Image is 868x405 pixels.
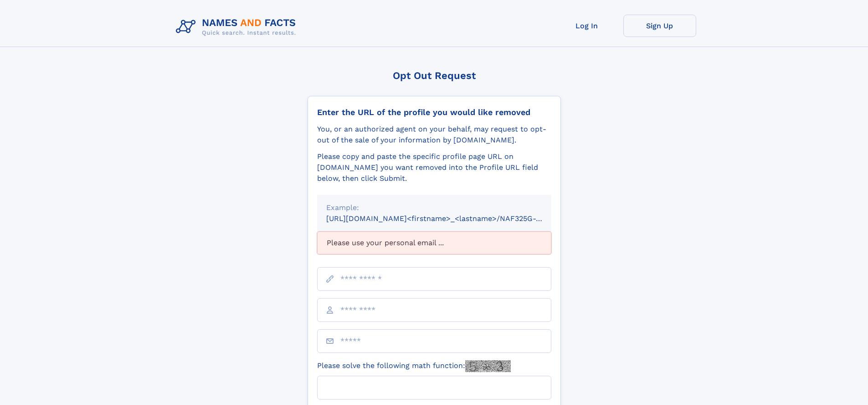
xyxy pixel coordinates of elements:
div: Opt Out Request [308,70,561,81]
div: Example: [326,202,542,213]
div: Please use your personal email ... [317,231,551,254]
div: Please copy and paste the specific profile page URL on [DOMAIN_NAME] you want removed into the Pr... [317,151,551,184]
small: [URL][DOMAIN_NAME]<firstname>_<lastname>/NAF325G-xxxxxxxx [326,214,569,223]
label: Please solve the following math function: [317,360,511,372]
div: Enter the URL of the profile you would like removed [317,107,551,117]
a: Log In [550,15,623,37]
div: You, or an authorized agent on your behalf, may request to opt-out of the sale of your informatio... [317,124,551,146]
a: Sign Up [623,15,696,37]
img: Logo Names and Facts [172,15,303,39]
